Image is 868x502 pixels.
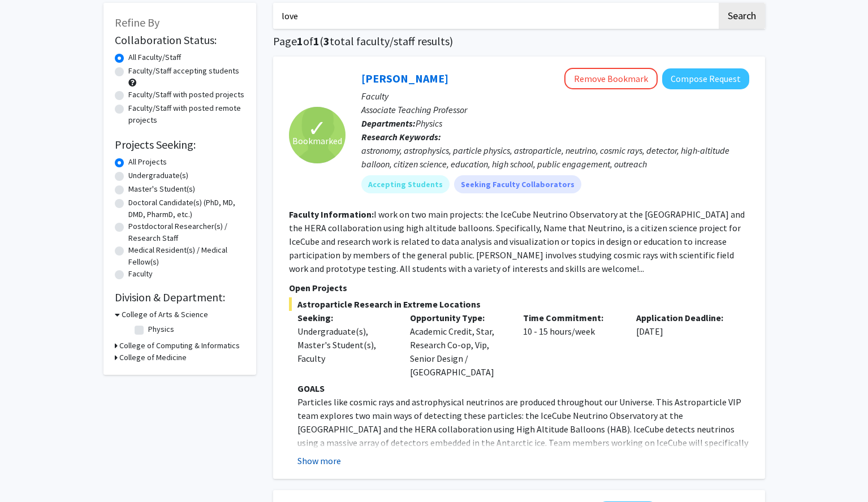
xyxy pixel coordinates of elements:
label: All Projects [128,156,167,168]
h3: College of Computing & Informatics [119,340,240,352]
h2: Projects Seeking: [115,138,245,152]
iframe: Chat [8,451,48,494]
button: Show more [297,454,341,468]
span: Bookmarked [292,134,342,148]
span: ✓ [308,123,327,134]
b: Departments: [361,118,416,129]
mat-chip: Seeking Faculty Collaborators [454,175,581,193]
div: [DATE] [628,311,741,379]
a: [PERSON_NAME] [361,71,448,85]
mat-chip: Accepting Students [361,175,450,193]
h2: Division & Department: [115,291,245,304]
h3: College of Medicine [119,352,187,363]
button: Search [719,3,765,29]
b: Faculty Information: [289,209,374,220]
label: Faculty/Staff accepting students [128,65,239,77]
p: Particles like cosmic rays and astrophysical neutrinos are produced throughout our Universe. This... [297,395,749,490]
label: All Faculty/Staff [128,51,181,63]
div: Academic Credit, Star, Research Co-op, Vip, Senior Design / [GEOGRAPHIC_DATA] [401,311,515,379]
h1: Page of ( total faculty/staff results) [273,34,765,48]
label: Undergraduate(s) [128,170,188,181]
p: Associate Teaching Professor [361,103,749,116]
p: Faculty [361,89,749,103]
fg-read-more: I work on two main projects: the IceCube Neutrino Observatory at the [GEOGRAPHIC_DATA] and the HE... [289,209,745,274]
div: astronomy, astrophysics, particle physics, astroparticle, neutrino, cosmic rays, detector, high-a... [361,144,749,171]
input: Search Keywords [273,3,717,29]
label: Faculty/Staff with posted projects [128,89,244,101]
p: Opportunity Type: [410,311,506,324]
h3: College of Arts & Science [122,309,208,321]
p: Application Deadline: [636,311,732,324]
label: Doctoral Candidate(s) (PhD, MD, DMD, PharmD, etc.) [128,197,245,220]
b: Research Keywords: [361,131,441,142]
div: 10 - 15 hours/week [515,311,628,379]
label: Faculty [128,268,153,280]
label: Physics [148,323,174,335]
label: Faculty/Staff with posted remote projects [128,102,245,126]
span: Refine By [115,15,159,29]
span: 1 [297,34,303,48]
p: Open Projects [289,281,749,295]
button: Remove Bookmark [564,68,658,89]
h2: Collaboration Status: [115,33,245,47]
p: Seeking: [297,311,394,324]
span: Physics [416,118,442,129]
span: 1 [313,34,319,48]
strong: GOALS [297,383,325,394]
label: Postdoctoral Researcher(s) / Research Staff [128,220,245,244]
div: Undergraduate(s), Master's Student(s), Faculty [297,324,394,365]
span: Astroparticle Research in Extreme Locations [289,297,749,311]
label: Master's Student(s) [128,183,195,195]
span: 3 [323,34,330,48]
button: Compose Request to Christina Love [662,68,749,89]
p: Time Commitment: [523,311,619,324]
label: Medical Resident(s) / Medical Fellow(s) [128,244,245,268]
